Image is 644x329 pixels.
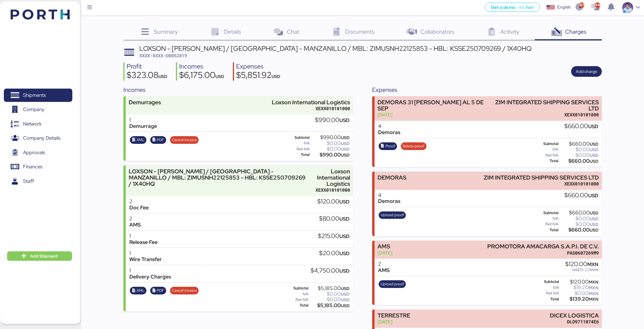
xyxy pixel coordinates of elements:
div: ZIM INTEGRATED SHIPPING SERVICES LTD [484,175,599,181]
div: Total [286,303,308,307]
div: $5,185.00 [310,286,349,291]
span: USD [215,74,224,79]
div: AMS [377,243,393,250]
div: [DATE] [377,250,393,256]
span: MXN [589,297,598,302]
div: $0.00 [560,216,598,221]
button: Delete proof [401,142,426,150]
div: 1 [129,117,157,123]
span: USD [590,153,598,158]
div: $5,185.00 [310,303,349,308]
div: DEMORAS 31 [PERSON_NAME] AL 5 DE SEP [377,99,488,112]
div: Subtotal [535,142,558,146]
div: $0.00 [310,292,349,296]
span: Activity [500,28,519,35]
div: $4,750.00 [310,268,349,274]
span: Documents [345,28,375,35]
div: $20.00 [319,250,349,257]
div: $120.00 [565,261,598,268]
div: 2 [129,216,141,222]
span: MXN [587,261,598,268]
div: Subtotal [535,211,558,215]
div: ZIM INTEGRATED SHIPPING SERVICES LTD [491,99,599,112]
button: Upload proof [379,280,406,288]
div: Delivery Charges [129,274,171,280]
a: Network [4,117,72,131]
span: Company [23,105,45,114]
div: PAS0607269M9 [487,250,599,256]
span: Charges [565,28,586,35]
span: Upload proof [381,281,404,287]
div: $0.00 [560,222,598,227]
div: 4 [378,123,400,129]
div: Ret IVA [535,291,559,295]
span: USD [341,135,349,140]
div: Loxson International Logistics [310,168,350,187]
div: Total [286,153,310,157]
div: 1 [129,250,162,256]
span: Approvals [23,148,45,157]
div: Total [535,297,559,301]
div: Subtotal [535,280,559,284]
span: Staff [23,177,34,185]
div: AMS [378,267,390,273]
button: Proof [379,142,397,150]
div: LOXSON - [PERSON_NAME] / [GEOGRAPHIC_DATA] - MANZANILLO / MBL: ZIMUSNH22125853 - HBL: KSSE2507092... [129,168,308,187]
a: Approvals [4,146,72,159]
div: $0.00 [560,147,598,152]
span: USD [588,192,598,199]
span: USD [339,216,349,222]
span: Summary [154,28,178,35]
a: Staff [4,174,72,188]
div: DEMORAS [377,175,406,181]
span: USD [341,291,349,297]
div: DLO9711074E6 [550,319,599,325]
span: USD [341,303,349,308]
div: Loxson International Logistics [272,99,350,105]
div: $0.00 [310,297,349,302]
span: Collaborators [420,28,455,35]
div: IVA [286,292,308,296]
button: XML [130,136,146,144]
div: PROMOTORA AMACARGA S.A.P.I. DE C.V. [487,243,599,250]
div: Profit [127,62,167,71]
div: TERRESTRE [377,312,410,319]
button: Cancel invoice [170,136,199,144]
div: $990.00 [315,117,349,123]
div: AMS [129,222,141,228]
div: $660.00 [560,228,598,232]
span: Proof [385,143,395,149]
span: USD [588,123,598,130]
span: Cancel invoice [172,137,197,143]
div: IVA [286,141,310,145]
a: Company [4,103,72,116]
span: XML [137,287,145,294]
span: PDF [157,137,164,143]
div: $323.08 [127,71,167,81]
div: IVA [535,286,559,290]
span: MXN [589,291,598,296]
div: Total [535,159,558,163]
span: Add charge [576,68,597,75]
div: $660.00 [560,211,598,215]
div: Expenses [372,85,602,94]
button: Upload proof [379,211,406,219]
span: MXN [590,268,598,272]
span: XML [137,137,145,143]
span: USD [339,268,349,274]
div: $990.00 [311,135,349,140]
div: 4 [378,192,400,198]
span: IVA [572,268,577,272]
div: $120.00 [560,280,598,284]
div: IVA [535,147,558,152]
span: USD [339,233,349,240]
div: $660.00 [564,192,598,199]
span: Shipments [23,91,46,100]
div: Subtotal [286,286,308,290]
div: $0.00 [560,291,598,296]
span: MXN [589,285,598,290]
div: Subtotal [286,136,310,140]
span: MXN [589,279,598,285]
div: Expenses [236,62,280,71]
span: Delete proof [403,143,424,149]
